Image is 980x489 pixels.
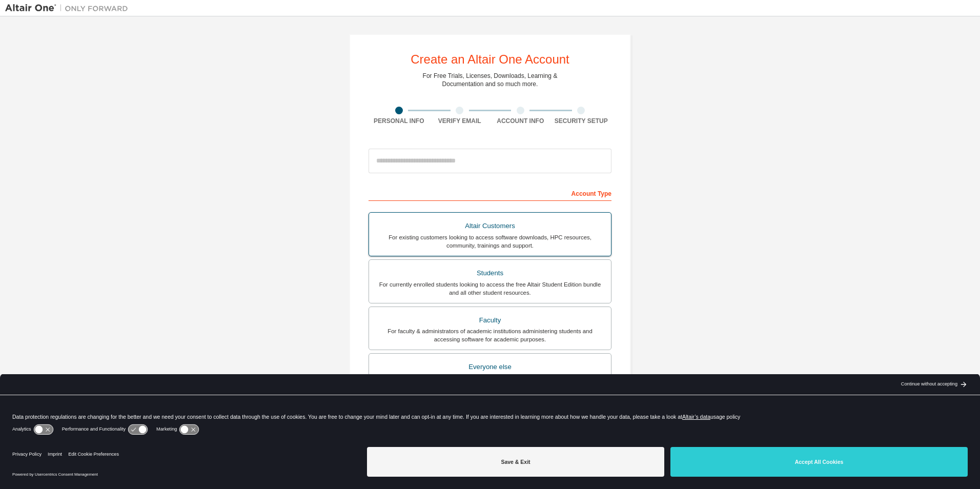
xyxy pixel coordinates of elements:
[375,219,605,233] div: Altair Customers
[5,3,133,13] img: Altair One
[375,266,605,280] div: Students
[423,72,558,88] div: For Free Trials, Licenses, Downloads, Learning & Documentation and so much more.
[430,117,491,125] div: Verify Email
[375,280,605,297] div: For currently enrolled students looking to access the free Altair Student Edition bundle and all ...
[375,327,605,343] div: For faculty & administrators of academic institutions administering students and accessing softwa...
[375,360,605,374] div: Everyone else
[369,185,611,201] div: Account Type
[375,233,605,250] div: For existing customers looking to access software downloads, HPC resources, community, trainings ...
[411,53,569,66] div: Create an Altair One Account
[490,117,551,125] div: Account Info
[375,313,605,328] div: Faculty
[369,117,430,125] div: Personal Info
[551,117,612,125] div: Security Setup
